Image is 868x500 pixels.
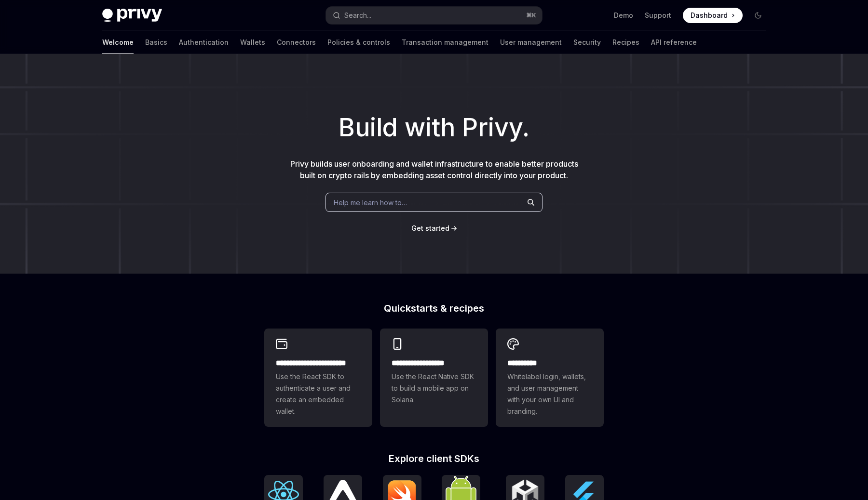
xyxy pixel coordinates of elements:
[264,303,604,313] h2: Quickstarts & recipes
[334,197,407,208] span: Help me learn how to…
[691,11,728,20] span: Dashboard
[411,224,449,232] span: Get started
[645,11,671,20] a: Support
[651,31,697,54] a: API reference
[277,31,316,54] a: Connectors
[179,31,229,54] a: Authentication
[392,371,476,406] span: Use the React Native SDK to build a mobile app on Solana.
[500,31,562,54] a: User management
[290,159,578,180] span: Privy builds user onboarding and wallet infrastructure to enable better products built on crypto ...
[380,329,488,427] a: **** **** **** ***Use the React Native SDK to build a mobile app on Solana.
[15,109,853,146] h1: Build with Privy.
[507,371,592,417] span: Whitelabel login, wallets, and user management with your own UI and branding.
[102,31,134,54] a: Welcome
[496,329,604,427] a: **** *****Whitelabel login, wallets, and user management with your own UI and branding.
[102,9,162,22] img: dark logo
[240,31,265,54] a: Wallets
[276,371,361,417] span: Use the React SDK to authenticate a user and create an embedded wallet.
[573,31,601,54] a: Security
[526,12,536,19] span: ⌘ K
[326,7,542,24] button: Open search
[327,31,390,54] a: Policies & controls
[344,10,371,21] div: Search...
[264,454,604,463] h2: Explore client SDKs
[614,11,633,20] a: Demo
[612,31,639,54] a: Recipes
[411,224,449,233] a: Get started
[145,31,167,54] a: Basics
[683,8,743,23] a: Dashboard
[402,31,488,54] a: Transaction management
[750,8,766,23] button: Toggle dark mode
